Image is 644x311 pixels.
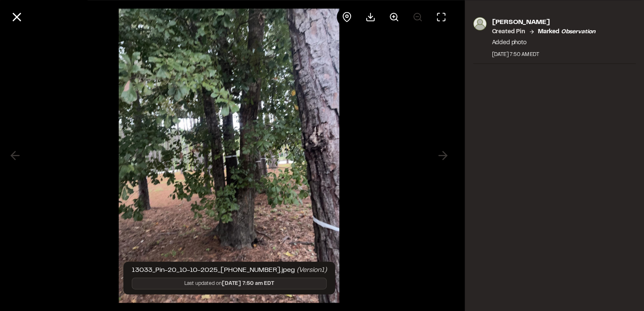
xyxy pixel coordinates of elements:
div: [DATE] 7:50 AM EDT [492,51,595,58]
img: photo [473,17,487,30]
button: Zoom in [384,7,404,27]
button: Close modal [7,7,27,27]
p: Added photo [492,38,595,47]
em: observation [561,29,595,34]
p: Marked [538,27,596,36]
p: [PERSON_NAME] [492,17,595,27]
button: Toggle Fullscreen [431,7,451,27]
p: Created Pin [492,27,525,36]
div: View pin on map [337,7,357,27]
